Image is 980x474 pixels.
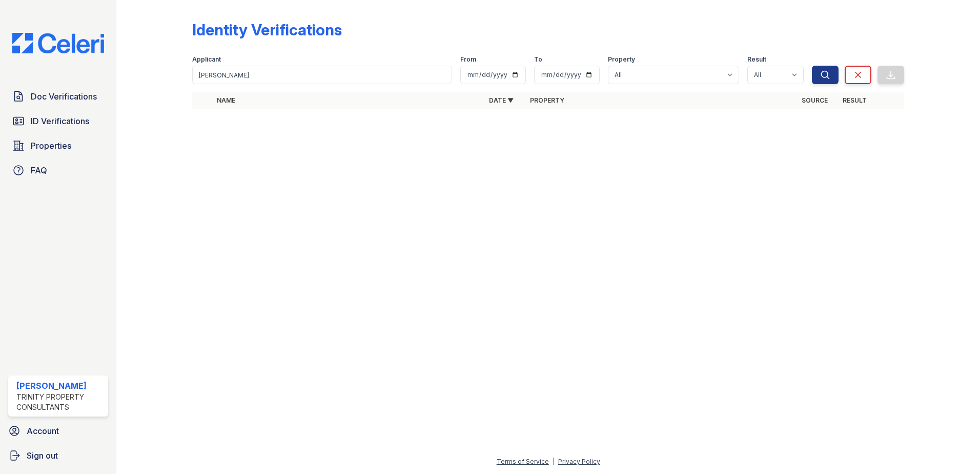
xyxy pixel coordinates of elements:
div: | [553,458,555,465]
label: Property [608,55,635,64]
img: CE_Logo_Blue-a8612792a0a2168367f1c8372b55b34899dd931a85d93a1a3d3e32e68fde9ad4.png [4,33,112,53]
a: Result [843,96,867,104]
a: Property [530,96,564,104]
a: FAQ [8,160,108,181]
a: Properties [8,135,108,156]
div: Trinity Property Consultants [16,392,104,412]
span: Sign out [27,449,58,462]
span: ID Verifications [31,115,89,127]
a: Account [4,421,112,441]
a: Source [802,96,828,104]
label: To [534,55,542,64]
label: Result [747,55,766,64]
div: [PERSON_NAME] [16,380,104,392]
a: Name [217,96,235,104]
span: Account [27,425,59,437]
div: Identity Verifications [192,21,342,39]
a: Privacy Policy [558,458,600,465]
input: Search by name or phone number [192,66,452,84]
a: Sign out [4,445,112,466]
span: FAQ [31,164,47,176]
a: ID Verifications [8,111,108,131]
span: Doc Verifications [31,90,97,103]
a: Doc Verifications [8,86,108,107]
span: Properties [31,140,71,152]
a: Terms of Service [497,458,549,465]
label: Applicant [192,55,221,64]
a: Date ▼ [489,96,514,104]
label: From [460,55,476,64]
